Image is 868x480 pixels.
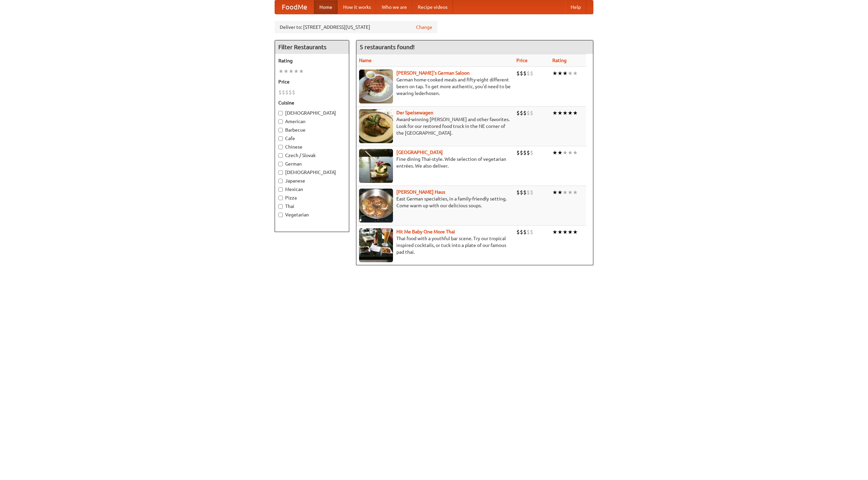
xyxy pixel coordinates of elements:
label: Cafe [278,135,346,142]
li: $ [520,109,523,117]
li: ★ [573,228,578,236]
li: ★ [552,228,557,236]
li: ★ [568,149,573,156]
li: ★ [573,109,578,117]
li: $ [527,149,530,156]
li: ★ [563,70,568,77]
label: Czech / Slovak [278,152,346,159]
li: ★ [568,70,573,77]
label: Vegetarian [278,211,346,218]
label: Chinese [278,143,346,150]
label: Thai [278,203,346,210]
li: ★ [557,109,563,117]
li: $ [520,228,523,236]
li: $ [527,228,530,236]
li: $ [520,149,523,156]
img: kohlhaus.jpg [359,189,393,223]
li: ★ [573,70,578,77]
li: ★ [557,149,563,156]
input: Chinese [278,145,283,149]
li: $ [530,149,533,156]
li: ★ [552,109,557,117]
b: [PERSON_NAME] Haus [396,189,445,195]
a: Recipe videos [412,0,453,14]
li: $ [530,189,533,196]
a: FoodMe [275,0,314,14]
li: $ [527,109,530,117]
p: Thai food with a youthful bar scene. Try our tropical inspired cocktails, or tuck into a plate of... [359,235,511,255]
label: American [278,118,346,125]
li: $ [289,89,292,96]
input: [DEMOGRAPHIC_DATA] [278,170,283,175]
a: Rating [552,58,567,63]
label: Japanese [278,177,346,184]
img: speisewagen.jpg [359,109,393,143]
li: $ [523,149,527,156]
input: Czech / Slovak [278,153,283,158]
label: Barbecue [278,127,346,133]
a: Der Speisewagen [396,110,433,115]
a: Help [565,0,586,14]
li: $ [523,189,527,196]
li: $ [530,228,533,236]
li: $ [516,109,520,117]
li: ★ [289,68,294,75]
label: [DEMOGRAPHIC_DATA] [278,169,346,176]
li: ★ [568,109,573,117]
li: ★ [573,189,578,196]
li: ★ [557,70,563,77]
label: German [278,160,346,167]
li: $ [520,70,523,77]
li: $ [523,70,527,77]
li: $ [282,89,285,96]
a: Price [516,58,528,63]
a: Who we are [376,0,412,14]
li: ★ [563,228,568,236]
a: [PERSON_NAME]'s German Saloon [396,70,470,76]
li: ★ [278,68,283,75]
h5: Cuisine [278,99,346,106]
a: Hit Me Baby One More Thai [396,229,455,234]
h5: Rating [278,57,346,64]
li: ★ [573,149,578,156]
input: Thai [278,204,283,209]
li: $ [530,70,533,77]
li: $ [523,228,527,236]
li: ★ [568,189,573,196]
li: ★ [563,149,568,156]
input: Barbecue [278,128,283,132]
div: Deliver to: [STREET_ADDRESS][US_STATE] [275,21,437,33]
input: [DEMOGRAPHIC_DATA] [278,111,283,115]
li: $ [292,89,295,96]
label: Pizza [278,194,346,201]
a: [GEOGRAPHIC_DATA] [396,150,443,155]
ng-pluralize: 5 restaurants found! [360,44,415,50]
li: ★ [299,68,304,75]
li: ★ [563,109,568,117]
a: Name [359,58,372,63]
li: $ [516,70,520,77]
a: How it works [338,0,376,14]
label: [DEMOGRAPHIC_DATA] [278,110,346,116]
li: $ [516,189,520,196]
p: German home-cooked meals and fifty-eight different beers on tap. To get more authentic, you'd nee... [359,76,511,97]
li: ★ [283,68,289,75]
li: $ [516,228,520,236]
li: ★ [563,189,568,196]
input: German [278,162,283,166]
input: Pizza [278,196,283,200]
li: ★ [557,189,563,196]
li: $ [278,89,282,96]
li: ★ [557,228,563,236]
input: Cafe [278,136,283,141]
li: $ [520,189,523,196]
li: $ [285,89,289,96]
input: American [278,119,283,124]
li: ★ [552,189,557,196]
img: esthers.jpg [359,70,393,103]
li: $ [516,149,520,156]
